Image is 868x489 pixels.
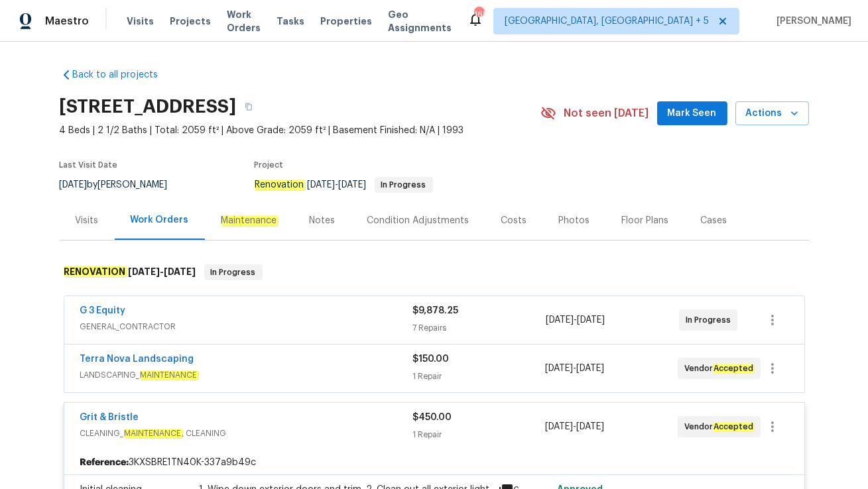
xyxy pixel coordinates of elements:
div: Work Orders [131,213,189,227]
a: Back to all projects [60,68,187,81]
span: Not seen [DATE] [564,107,649,120]
a: Grit & Bristle [80,413,139,422]
span: In Progress [376,181,432,189]
span: Vendor [684,420,759,433]
em: Accepted [713,364,754,373]
span: [DATE] [60,180,88,190]
span: [DATE] [577,315,605,325]
span: Projects [170,15,211,28]
span: [DATE] [545,422,573,431]
span: - [308,180,367,190]
button: Copy Address [237,95,261,119]
b: Reference: [80,456,129,469]
span: [GEOGRAPHIC_DATA], [GEOGRAPHIC_DATA] + 5 [505,15,709,28]
span: [DATE] [129,267,160,276]
div: Notes [310,214,336,227]
a: G 3 Equity [80,306,126,315]
span: [DATE] [164,267,196,276]
div: Costs [501,214,527,227]
div: 7 Repairs [413,321,546,335]
span: GENERAL_CONTRACTOR [80,320,413,333]
span: [PERSON_NAME] [771,15,851,28]
span: Tasks [277,17,304,26]
button: Mark Seen [657,101,727,126]
span: 4 Beds | 2 1/2 Baths | Total: 2059 ft² | Above Grade: 2059 ft² | Basement Finished: N/A | 1993 [60,124,540,137]
h2: [STREET_ADDRESS] [60,100,237,113]
div: Condition Adjustments [367,214,469,227]
em: Renovation [255,180,305,190]
span: [DATE] [576,364,604,373]
span: [DATE] [576,422,604,431]
a: Terra Nova Landscaping [80,354,194,364]
em: MAINTENANCE [140,370,198,380]
div: Photos [559,214,590,227]
button: Actions [735,101,809,126]
span: $150.00 [412,354,449,364]
span: Last Visit Date [60,161,118,169]
span: Work Orders [227,8,261,34]
span: $9,878.25 [413,306,459,315]
div: Floor Plans [622,214,669,227]
em: RENOVATION [64,266,127,277]
span: - [545,420,604,433]
span: - [545,362,604,375]
div: Cases [701,214,727,227]
span: Vendor [684,362,759,375]
span: Visits [127,15,154,28]
div: Visits [76,214,99,227]
div: RENOVATION [DATE]-[DATE]In Progress [60,251,809,294]
span: - [546,313,605,327]
span: Actions [746,105,798,122]
span: Maestro [45,15,89,28]
em: Accepted [713,422,754,431]
span: [DATE] [308,180,336,190]
span: [DATE] [339,180,367,190]
div: by [PERSON_NAME] [60,177,184,193]
div: 1 Repair [412,428,545,441]
span: Mark Seen [668,105,717,122]
span: LANDSCAPING_ [80,368,412,382]
em: Maintenance [221,215,278,226]
span: Properties [320,15,372,28]
em: MAINTENANCE [124,429,182,438]
span: Project [255,161,284,169]
span: Geo Assignments [388,8,452,34]
span: In Progress [206,266,261,279]
span: [DATE] [545,364,573,373]
span: - [129,267,196,276]
div: 168 [474,8,483,21]
div: 1 Repair [412,370,545,383]
span: CLEANING_ , CLEANING [80,427,412,440]
span: In Progress [686,313,736,327]
span: $450.00 [412,413,452,422]
span: [DATE] [546,315,574,325]
div: 3KXSBRE1TN40K-337a9b49c [64,451,804,474]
